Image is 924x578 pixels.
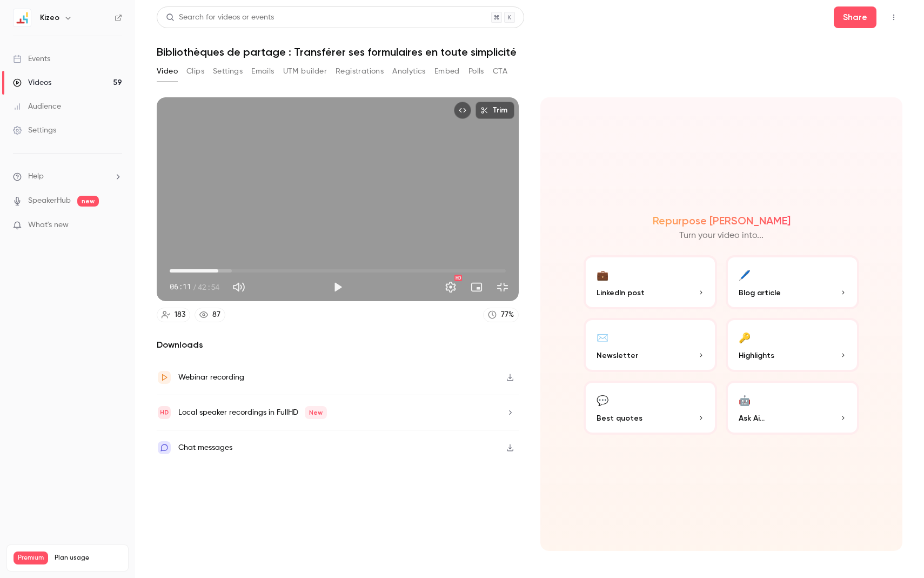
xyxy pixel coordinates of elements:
[283,63,327,80] button: UTM builder
[739,329,751,346] div: 🔑
[305,406,327,419] span: New
[597,413,642,424] span: Best quotes
[597,266,608,283] div: 💼
[175,309,185,321] div: 183
[178,406,327,419] div: Local speaker recordings in FullHD
[192,281,197,293] span: /
[213,63,243,80] button: Settings
[13,77,51,88] div: Videos
[13,125,56,136] div: Settings
[170,281,191,293] span: 06:11
[109,221,122,230] iframe: Noticeable Trigger
[726,381,859,435] button: 🤖Ask Ai...
[885,9,902,26] button: Top Bar Actions
[157,45,902,58] h1: Bibliothèques de partage : Transférer ses formulaires en toute simplicité
[584,381,717,435] button: 💬Best quotes
[726,255,859,309] button: 🖊️Blog article
[55,554,122,562] span: Plan usage
[739,350,774,361] span: Highlights
[476,102,514,119] button: Trim
[28,220,69,231] span: What's new
[466,276,487,298] button: Turn on miniplayer
[440,276,461,298] button: Settings
[13,54,50,64] div: Events
[170,281,219,293] div: 06:11
[28,171,44,182] span: Help
[251,63,274,80] button: Emails
[501,309,514,321] div: 77 %
[14,9,31,26] img: Kizeo
[584,318,717,372] button: ✉️Newsletter
[493,63,507,80] button: CTA
[28,195,71,207] a: SpeakerHub
[212,309,220,321] div: 87
[834,6,876,28] button: Share
[228,276,250,298] button: Mute
[739,391,751,408] div: 🤖
[178,371,244,384] div: Webinar recording
[483,308,519,322] a: 77%
[157,338,519,351] h2: Downloads
[195,308,225,322] a: 87
[468,63,484,80] button: Polls
[14,552,48,564] span: Premium
[392,63,426,80] button: Analytics
[336,63,384,80] button: Registrations
[434,63,460,80] button: Embed
[597,287,645,298] span: LinkedIn post
[726,318,859,372] button: 🔑Highlights
[13,171,122,182] li: help-dropdown-opener
[679,229,764,242] p: Turn your video into...
[739,266,751,283] div: 🖊️
[454,275,462,281] div: HD
[77,196,99,207] span: new
[739,287,781,298] span: Blog article
[327,276,349,298] button: Play
[597,391,608,408] div: 💬
[198,281,219,293] span: 42:54
[157,308,190,322] a: 183
[40,12,59,23] h6: Kizeo
[454,102,471,119] button: Embed video
[492,276,513,298] button: Exit full screen
[584,255,717,309] button: 💼LinkedIn post
[739,413,765,424] span: Ask Ai...
[13,101,61,112] div: Audience
[597,329,608,346] div: ✉️
[653,214,791,227] h2: Repurpose [PERSON_NAME]
[166,12,274,23] div: Search for videos or events
[157,63,178,80] button: Video
[597,350,638,361] span: Newsletter
[186,63,204,80] button: Clips
[178,441,232,454] div: Chat messages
